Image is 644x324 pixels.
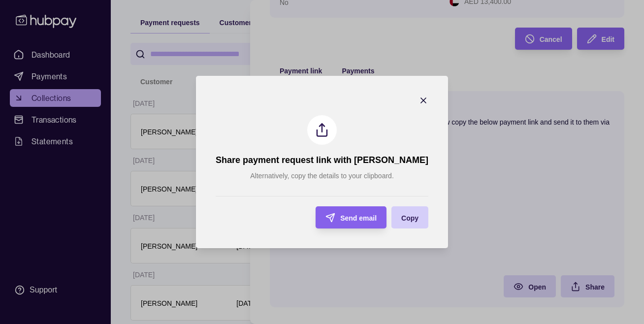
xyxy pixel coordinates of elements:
p: Alternatively, copy the details to your clipboard. [250,170,394,181]
button: Send email [316,206,386,228]
h1: Share payment request link with [PERSON_NAME] [216,155,428,165]
span: Send email [340,214,377,222]
span: Copy [401,214,419,222]
button: Copy [391,206,428,228]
